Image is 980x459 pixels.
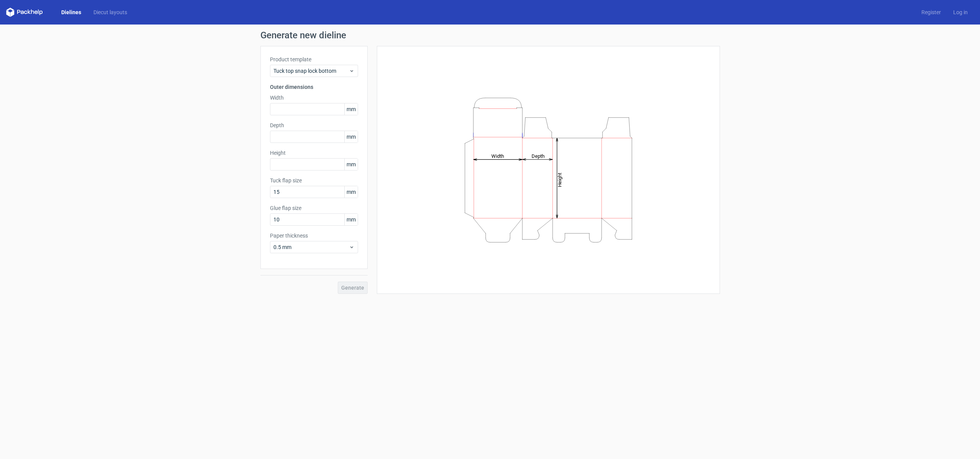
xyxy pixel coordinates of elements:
label: Tuck flap size [270,177,358,184]
a: Dielines [55,8,87,16]
label: Paper thickness [270,232,358,239]
span: mm [344,131,358,143]
tspan: Height [557,172,563,187]
label: Glue flap size [270,204,358,212]
span: Tuck top snap lock bottom [273,67,349,75]
span: mm [344,159,358,170]
span: mm [344,103,358,115]
label: Product template [270,56,358,63]
a: Diecut layouts [87,8,133,16]
span: mm [344,214,358,225]
a: Log in [947,8,974,16]
label: Depth [270,121,358,129]
h1: Generate new dieline [260,31,720,40]
a: Register [915,8,947,16]
span: 0.5 mm [273,243,349,251]
h3: Outer dimensions [270,83,358,91]
label: Width [270,94,358,102]
tspan: Depth [532,153,545,159]
span: mm [344,186,358,198]
tspan: Width [491,153,504,159]
label: Height [270,149,358,157]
